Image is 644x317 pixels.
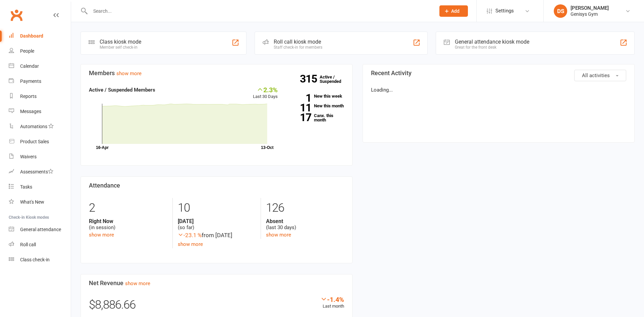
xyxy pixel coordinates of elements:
[20,94,37,99] div: Reports
[178,232,202,239] span: -23.1 %
[9,44,71,59] a: People
[288,104,344,108] a: 11New this month
[253,86,278,93] div: 2.3%
[89,218,167,231] div: (in session)
[89,198,167,218] div: 2
[100,45,141,50] div: Member self check-in
[89,70,344,76] h3: Members
[266,232,291,238] a: show more
[9,119,71,134] a: Automations
[178,218,256,231] div: (so far)
[9,74,71,89] a: Payments
[100,39,141,45] div: Class kiosk mode
[455,39,529,45] div: General attendance kiosk mode
[20,139,49,144] div: Product Sales
[178,231,256,240] div: from [DATE]
[266,198,344,218] div: 126
[9,104,71,119] a: Messages
[178,218,256,224] strong: [DATE]
[89,232,114,238] a: show more
[20,169,53,174] div: Assessments
[266,218,344,231] div: (last 30 days)
[266,218,344,224] strong: Absent
[320,296,344,310] div: Last month
[288,94,344,98] a: 1New this week
[320,296,344,303] div: -1.4%
[554,4,567,18] div: DS
[371,70,626,76] h3: Recent Activity
[20,257,50,262] div: Class check-in
[274,45,322,50] div: Staff check-in for members
[20,124,47,129] div: Automations
[89,182,344,189] h3: Attendance
[9,237,71,252] a: Roll call
[20,154,37,159] div: Waivers
[9,195,71,210] a: What's New
[253,86,278,100] div: Last 30 Days
[20,184,32,190] div: Tasks
[495,3,514,18] span: Settings
[20,199,44,205] div: What's New
[9,59,71,74] a: Calendar
[451,8,460,14] span: Add
[88,6,431,16] input: Search...
[178,241,203,247] a: show more
[20,242,36,247] div: Roll call
[439,5,468,17] button: Add
[89,87,155,93] strong: Active / Suspended Members
[571,5,609,11] div: [PERSON_NAME]
[288,93,311,103] strong: 1
[274,39,322,45] div: Roll call kiosk mode
[20,33,43,39] div: Dashboard
[455,45,529,50] div: Great for the front desk
[178,198,256,218] div: 10
[9,252,71,267] a: Class kiosk mode
[9,29,71,44] a: Dashboard
[20,63,39,69] div: Calendar
[320,70,349,89] a: 315Active / Suspended
[288,113,344,122] a: 17Canx. this month
[288,103,311,113] strong: 11
[574,70,626,81] button: All activities
[300,74,320,84] strong: 315
[20,78,41,84] div: Payments
[9,89,71,104] a: Reports
[116,70,142,76] a: show more
[9,222,71,237] a: General attendance kiosk mode
[20,109,41,114] div: Messages
[288,112,311,122] strong: 17
[9,134,71,149] a: Product Sales
[9,164,71,179] a: Assessments
[571,11,609,17] div: Genisys Gym
[89,218,167,224] strong: Right Now
[9,179,71,195] a: Tasks
[125,280,150,286] a: show more
[582,72,610,78] span: All activities
[9,149,71,164] a: Waivers
[371,86,626,94] p: Loading...
[20,48,34,54] div: People
[8,7,25,23] a: Clubworx
[20,227,61,232] div: General attendance
[89,280,344,286] h3: Net Revenue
